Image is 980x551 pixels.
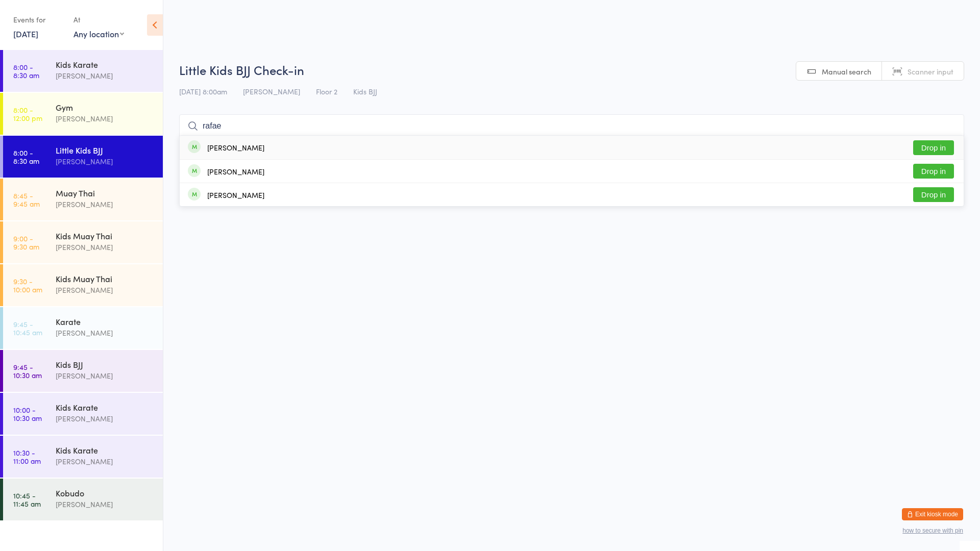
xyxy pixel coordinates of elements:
[13,448,41,465] time: 10:30 - 11:00 am
[207,167,264,176] div: [PERSON_NAME]
[56,241,154,253] div: [PERSON_NAME]
[353,86,377,96] span: Kids BJJ
[13,106,42,122] time: 8:00 - 12:00 pm
[3,221,163,263] a: 9:00 -9:30 amKids Muay Thai[PERSON_NAME]
[3,179,163,220] a: 8:45 -9:45 amMuay Thai[PERSON_NAME]
[13,63,39,79] time: 8:00 - 8:30 am
[243,86,300,96] span: [PERSON_NAME]
[316,86,337,96] span: Floor 2
[13,406,42,422] time: 10:00 - 10:30 am
[56,498,154,510] div: [PERSON_NAME]
[179,86,227,96] span: [DATE] 8:00am
[3,393,163,435] a: 10:00 -10:30 amKids Karate[PERSON_NAME]
[56,113,154,124] div: [PERSON_NAME]
[56,402,154,413] div: Kids Karate
[73,11,124,28] div: At
[179,114,964,138] input: Search
[13,148,39,165] time: 8:00 - 8:30 am
[56,444,154,456] div: Kids Karate
[56,273,154,284] div: Kids Muay Thai
[13,28,38,39] a: [DATE]
[207,191,264,199] div: [PERSON_NAME]
[3,136,163,178] a: 8:00 -8:30 amLittle Kids BJJ[PERSON_NAME]
[56,413,154,424] div: [PERSON_NAME]
[908,66,953,77] span: Scanner input
[902,508,963,520] button: Exit kiosk mode
[179,61,964,78] h2: Little Kids BJJ Check-in
[56,230,154,241] div: Kids Muay Thai
[13,277,42,293] time: 9:30 - 10:00 am
[56,370,154,382] div: [PERSON_NAME]
[913,164,954,179] button: Drop in
[56,70,154,82] div: [PERSON_NAME]
[56,198,154,210] div: [PERSON_NAME]
[13,234,39,251] time: 9:00 - 9:30 am
[3,307,163,349] a: 9:45 -10:45 amKarate[PERSON_NAME]
[902,527,963,534] button: how to secure with pin
[56,284,154,296] div: [PERSON_NAME]
[56,144,154,156] div: Little Kids BJJ
[73,28,124,39] div: Any location
[56,316,154,327] div: Karate
[13,320,42,336] time: 9:45 - 10:45 am
[56,187,154,198] div: Muay Thai
[3,264,163,306] a: 9:30 -10:00 amKids Muay Thai[PERSON_NAME]
[3,350,163,392] a: 9:45 -10:30 amKids BJJ[PERSON_NAME]
[13,491,41,508] time: 10:45 - 11:45 am
[3,50,163,92] a: 8:00 -8:30 amKids Karate[PERSON_NAME]
[822,66,871,77] span: Manual search
[3,479,163,520] a: 10:45 -11:45 amKobudo[PERSON_NAME]
[56,359,154,370] div: Kids BJJ
[13,191,40,208] time: 8:45 - 9:45 am
[56,327,154,339] div: [PERSON_NAME]
[13,11,63,28] div: Events for
[207,143,264,152] div: [PERSON_NAME]
[913,140,954,155] button: Drop in
[13,363,42,379] time: 9:45 - 10:30 am
[913,187,954,202] button: Drop in
[3,436,163,478] a: 10:30 -11:00 amKids Karate[PERSON_NAME]
[56,456,154,467] div: [PERSON_NAME]
[56,59,154,70] div: Kids Karate
[56,102,154,113] div: Gym
[56,156,154,167] div: [PERSON_NAME]
[3,93,163,135] a: 8:00 -12:00 pmGym[PERSON_NAME]
[56,487,154,498] div: Kobudo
